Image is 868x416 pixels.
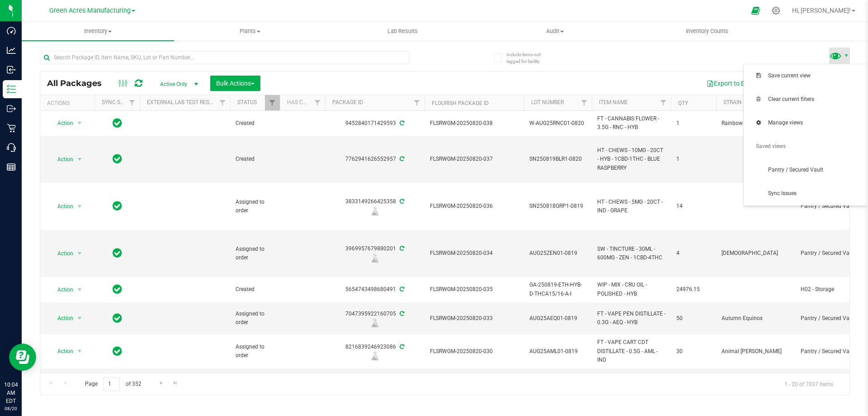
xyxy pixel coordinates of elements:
span: SN250819BLR1-0820 [529,155,586,163]
span: 14 [676,202,711,210]
span: select [74,200,85,213]
span: Assigned to order [236,343,274,360]
div: Lab Sample [324,351,426,360]
span: In Sync [113,153,122,165]
span: Open Ecommerce Menu [745,2,766,19]
span: Sync from Compliance System [398,120,404,126]
div: Lab Sample [324,253,426,263]
span: FLSRWGM-20250820-038 [430,119,519,128]
span: Hi, [PERSON_NAME]! [792,7,851,14]
span: In Sync [113,283,122,296]
a: Filter [265,95,280,110]
span: Action [49,247,74,260]
span: Lab Results [375,27,430,35]
span: FT - CANNABIS FLOWER - 3.5G - RNC - HYB [597,115,665,132]
div: 5654743498680491 [324,285,426,294]
span: 50 [676,314,711,323]
span: FLSRWGM-20250820-037 [430,155,519,163]
span: Pantry / Secured Vault [801,249,858,258]
span: Bulk Actions [216,80,255,87]
a: Inventory [22,22,174,41]
input: Search Package ID, Item Name, SKU, Lot or Part Number... [40,51,409,64]
span: In Sync [113,247,122,259]
button: Bulk Actions [210,76,260,91]
iframe: Resource center [9,344,36,371]
span: 1 - 20 of 7037 items [777,377,840,391]
span: FT - VAPE PEN DISTILLATE - 0.3G - AEQ - HYB [597,310,665,327]
a: Filter [656,95,671,110]
span: Pantry / Secured Vault [801,314,858,323]
span: Audit [479,27,631,35]
span: FLSRWGM-20250820-034 [430,249,519,258]
p: 08/20 [4,405,18,412]
span: SW - TINCTURE - 30ML - 600MG - ZEN - 1CBD-4THC [597,245,665,262]
span: FLSRWGM-20250820-035 [430,285,519,294]
span: Sync from Compliance System [398,344,404,350]
span: AUG25AEQ01-0819 [529,314,586,323]
a: Strain [723,99,742,105]
a: Lot Number [531,99,564,105]
li: Clear current filters [744,88,868,111]
span: select [74,283,85,296]
span: Action [49,283,74,296]
span: Sync Issues [768,190,862,197]
span: WIP - MIX - CRU OIL - POLISHED - HYB [597,281,665,298]
div: Lab Sample [324,206,426,215]
span: H02 - Storage [801,285,858,294]
div: 3833149266425358 [324,197,426,215]
span: Plants [175,27,326,35]
div: Manage settings [770,6,782,15]
a: Filter [125,95,140,110]
span: select [74,153,85,166]
a: Item Name [599,99,628,105]
input: 1 [104,377,120,391]
span: SN250818GRP1-0819 [529,202,586,210]
inline-svg: Outbound [7,104,16,113]
inline-svg: Dashboard [7,26,16,35]
span: Created [236,155,274,163]
span: Inventory [22,27,174,35]
a: Go to the next page [155,377,168,389]
span: W-AUG25RNC01-0820 [529,119,586,128]
span: Animal [PERSON_NAME] [722,347,790,356]
button: Export to Excel [701,76,761,91]
span: 1 [676,155,711,163]
inline-svg: Call Center [7,143,16,152]
span: Action [49,117,74,129]
span: Sync from Compliance System [398,311,404,317]
span: Pantry / Secured Vault [801,347,858,356]
span: Sync from Compliance System [398,156,404,162]
span: HT - CHEWS - 5MG - 20CT - IND - GRAPE [597,198,665,215]
span: FLSRWGM-20250820-036 [430,202,519,210]
li: Save current view [744,64,868,88]
a: Filter [215,95,230,110]
a: Filter [577,95,592,110]
span: Action [49,345,74,358]
span: Saved views [756,143,862,150]
inline-svg: Inventory [7,85,16,94]
span: 4 [676,249,711,258]
li: Manage views [744,111,868,135]
a: Sync Status [102,99,137,105]
span: In Sync [113,312,122,325]
span: GA-250819-ETH-HYB-D-THCA15/16-A-I [529,281,586,298]
li: Saved views [744,135,868,158]
span: Page of 352 [77,377,149,391]
span: select [74,117,85,129]
span: AUG25AML01-0819 [529,347,586,356]
div: 7047395922160705 [324,310,426,327]
inline-svg: Analytics [7,46,16,55]
a: Flourish Package ID [432,100,489,106]
span: Action [49,312,74,325]
a: Lab Results [326,22,479,41]
span: Sync from Compliance System [398,286,404,292]
span: 1 [676,119,711,128]
p: 10:04 AM EDT [4,381,18,405]
a: Filter [410,95,425,110]
span: Assigned to order [236,310,274,327]
span: select [74,312,85,325]
a: Qty [678,100,688,106]
span: HT - CHEWS - 10MG - 20CT - HYB - 1CBD-1THC - BLUE RASPBERRY [597,146,665,172]
span: Rainbow Chip [722,119,790,128]
li: Sync Issues [744,182,868,206]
